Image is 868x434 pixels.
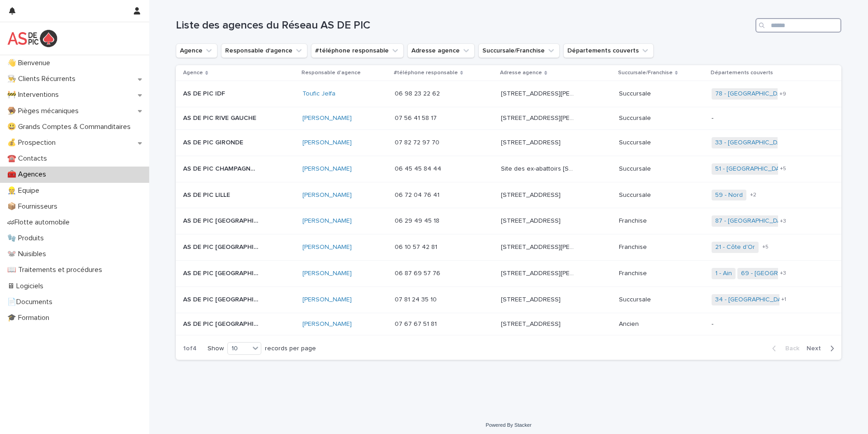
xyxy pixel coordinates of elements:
p: Franchise [619,268,649,277]
tr: AS DE PIC [GEOGRAPHIC_DATA]AS DE PIC [GEOGRAPHIC_DATA] [PERSON_NAME] 06 87 69 57 7606 87 69 57 76... [176,260,841,286]
p: 💰 Prospection [4,138,63,147]
p: 06 29 49 45 18 [395,215,441,225]
p: Succursale [619,113,653,122]
p: Départements couverts [711,68,773,78]
a: 51 - [GEOGRAPHIC_DATA] [715,165,789,173]
tr: AS DE PIC [GEOGRAPHIC_DATA]AS DE PIC [GEOGRAPHIC_DATA] [PERSON_NAME] 06 29 49 45 1806 29 49 45 18... [176,208,841,234]
p: Succursale/Franchise [618,68,673,78]
button: #téléphone responsable [311,43,404,58]
span: Next [807,345,826,352]
p: 13 allée des cabanes, zone Actipole 33470 Gujan-Mestras [501,137,562,147]
p: 06 10 57 42 81 [395,242,439,251]
button: Responsable d'agence [221,43,307,58]
a: [PERSON_NAME] [302,139,352,147]
p: AS DE PIC GIRONDE [183,137,245,147]
p: 🐭 Nuisibles [4,250,53,258]
h1: Liste des agences du Réseau AS DE PIC [176,19,752,32]
span: + 3 [780,219,786,224]
a: 78 - [GEOGRAPHIC_DATA] [715,90,790,98]
div: 10 [228,344,250,353]
tr: AS DE PIC IDFAS DE PIC IDF Toufic Jelfa 06 98 23 22 6206 98 23 22 62 [STREET_ADDRESS][PERSON_NAME... [176,81,841,107]
button: Succursale/Franchise [478,43,560,58]
p: AS DE PIC [GEOGRAPHIC_DATA] [183,215,260,225]
a: 69 - [GEOGRAPHIC_DATA] [741,270,817,277]
p: 15 rue du Professeur Louis Neel 21600 Longvic [501,242,578,251]
p: 🏎Flotte automobile [4,218,77,227]
button: Départements couverts [563,43,654,58]
p: Show [208,345,224,353]
p: Responsable d'agence [302,68,361,78]
p: Lot 10 – 388 avenue Charles de Gaulle 69200 VENISSIEUX [501,268,578,277]
a: [PERSON_NAME] [302,114,352,122]
tr: AS DE PIC [GEOGRAPHIC_DATA]AS DE PIC [GEOGRAPHIC_DATA] [PERSON_NAME] 06 10 57 42 8106 10 57 42 81... [176,234,841,261]
p: Succursale [619,190,653,199]
p: 07 82 72 97 70 [395,137,441,147]
a: [PERSON_NAME] [302,191,352,199]
p: 06 87 69 57 76 [395,268,442,277]
p: Ancien [619,319,641,328]
a: 33 - [GEOGRAPHIC_DATA] [715,139,790,147]
p: #téléphone responsable [394,68,458,78]
p: 07 67 67 51 81 [395,319,439,328]
p: Succursale [619,88,653,98]
p: ☎️ Contacts [4,154,54,163]
span: + 9 [779,91,786,97]
p: 140 route des jardins 13630 Eyragues [501,319,562,328]
p: AS DE PIC LILLE [183,190,232,199]
span: + 1 [781,297,786,302]
p: Site des ex-abattoirs 30 rue des Guinandes 89700 Tonnerre [501,163,578,173]
p: AS DE PIC RIVE GAUCHE [183,113,258,122]
span: Back [780,345,799,352]
p: 06 98 23 22 62 [395,88,442,98]
a: 59 - Nord [715,191,743,199]
a: Toufic Jelfa [302,90,335,98]
button: Next [803,344,841,353]
a: 1 - Ain [715,270,732,277]
button: Back [765,344,803,353]
a: [PERSON_NAME] [302,165,352,173]
div: Search [755,18,841,33]
span: + 5 [762,244,769,250]
p: 52 rue Charles Michels 93200 Saint-Denis [501,88,578,98]
p: 📄Documents [4,298,60,306]
button: Agence [176,43,217,58]
p: - [712,114,787,122]
p: 📖 Traitements et procédures [4,266,109,274]
span: + 5 [780,166,786,172]
p: 👷 Equipe [4,186,47,195]
p: 06 45 45 84 44 [395,163,443,173]
tr: AS DE PIC [GEOGRAPHIC_DATA]AS DE PIC [GEOGRAPHIC_DATA] [PERSON_NAME] 07 81 24 35 1007 81 24 35 10... [176,286,841,313]
p: AS DE PIC [GEOGRAPHIC_DATA] [183,242,260,251]
p: Agence [183,68,203,78]
p: 😃 Grands Comptes & Commanditaires [4,123,138,131]
tr: AS DE PIC CHAMPAGNE BOURGOGNEAS DE PIC CHAMPAGNE BOURGOGNE [PERSON_NAME] 06 45 45 84 4406 45 45 8... [176,156,841,182]
p: AS DE PIC CHAMPAGNE BOURGOGNE [183,163,260,173]
p: 99 rue de Roubaix 59200 Tourcoing [501,190,562,199]
a: [PERSON_NAME] [302,320,352,328]
p: 🚧 Interventions [4,91,66,99]
p: Succursale [619,163,653,173]
p: 👨‍🍳 Clients Récurrents [4,75,83,83]
p: Succursale [619,294,653,304]
p: 07 81 24 35 10 [395,294,439,304]
p: 52 rue Charles Michels 93200 Saint-Denis [501,113,578,122]
p: 🪤 Pièges mécaniques [4,107,86,115]
img: yKcqic14S0S6KrLdrqO6 [7,29,57,48]
p: - [712,320,787,328]
p: 📦 Fournisseurs [4,202,65,211]
p: AS DE PIC IDF [183,88,227,98]
span: + 3 [780,271,786,276]
tr: AS DE PIC LILLEAS DE PIC LILLE [PERSON_NAME] 06 72 04 76 4106 72 04 76 41 [STREET_ADDRESS][STREET... [176,182,841,208]
p: Succursale [619,137,653,147]
p: Franchise [619,242,649,251]
button: Adresse agence [407,43,475,58]
a: [PERSON_NAME] [302,296,352,304]
a: 34 - [GEOGRAPHIC_DATA] [715,296,791,304]
p: AS DE PIC [GEOGRAPHIC_DATA] [183,268,260,277]
p: 267 chemin de la grande Draille 34400 Saint-Nazaire-de-Pézan [501,294,562,304]
p: Franchise [619,215,649,225]
p: 06 72 04 76 41 [395,190,441,199]
a: Powered By Stacker [486,422,531,428]
a: [PERSON_NAME] [302,243,352,251]
a: [PERSON_NAME] [302,217,352,225]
